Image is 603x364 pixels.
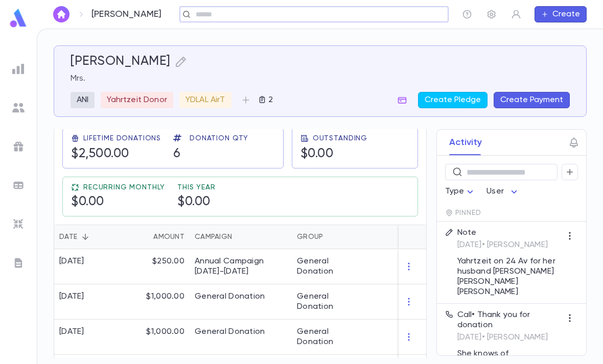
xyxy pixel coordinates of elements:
button: Sort [232,229,248,245]
p: YDLAL AirT [185,95,225,105]
span: This Year [177,183,216,191]
button: Sort [77,229,94,245]
p: [DATE] • [PERSON_NAME] [457,240,562,250]
h5: $2,500.00 [71,147,161,162]
img: campaigns_grey.99e729a5f7ee94e3726e6486bddda8f1.svg [12,140,25,153]
div: User [486,182,520,202]
p: Note [457,228,562,238]
span: Lifetime Donations [83,134,161,142]
p: [DATE] • [PERSON_NAME] [457,332,562,343]
div: Yahrtzeit Donor [101,92,173,108]
span: User [486,187,504,196]
h5: $0.00 [300,147,367,162]
img: logo [8,8,29,28]
div: Group [292,225,368,249]
h5: $0.00 [177,195,216,210]
p: ANI [77,95,88,105]
div: Paid [368,225,468,249]
p: Call • Thank you for donation [457,310,562,330]
div: ANI [71,92,95,108]
div: $250.00 [123,249,190,284]
span: Outstanding [313,134,367,142]
img: letters_grey.7941b92b52307dd3b8a917253454ce1c.svg [12,257,25,269]
div: Date [54,225,123,249]
p: [PERSON_NAME] [91,9,161,20]
div: $1,000.00 [123,320,190,355]
img: home_white.a664292cf8c1dea59945f0da9f25487c.svg [55,10,67,18]
div: General Donation [297,327,363,347]
button: Sort [323,229,339,245]
h5: 6 [173,147,248,162]
button: Create Payment [494,92,570,108]
div: General Donation [195,327,265,337]
span: Donation Qty [190,134,248,142]
img: batches_grey.339ca447c9d9533ef1741baa751efc33.svg [12,179,25,191]
span: Pinned [455,209,481,217]
img: imports_grey.530a8a0e642e233f2baf0ef88e8c9fcb.svg [12,218,25,230]
div: [DATE] [59,327,84,337]
button: Create [535,6,587,22]
img: students_grey.60c7aba0da46da39d6d829b817ac14fc.svg [12,102,25,114]
div: Group [297,225,323,249]
div: $1,000.00 [123,284,190,320]
div: Amount [153,225,184,249]
p: Yahrtzeit Donor [107,95,167,105]
div: Annual Campaign 2024-2025 [195,256,287,277]
img: reports_grey.c525e4749d1bce6a11f5fe2a8de1b229.svg [12,63,25,75]
div: Amount [123,225,190,249]
h5: $0.00 [71,195,165,210]
p: Mrs. [71,74,570,84]
div: Campaign [195,225,232,249]
div: General Donation [297,292,363,312]
div: Campaign [190,225,292,249]
div: Type [445,182,477,202]
p: Yahrtzeit on 24 Av for her husband [PERSON_NAME] [PERSON_NAME] [PERSON_NAME] [457,256,562,297]
h5: [PERSON_NAME] [71,54,171,69]
div: General Donation [195,292,265,302]
button: Sort [137,229,153,245]
div: [DATE] [59,256,84,266]
button: Activity [449,130,482,155]
div: [DATE] [59,292,84,302]
div: YDLAL AirT [179,92,231,108]
button: 2 [254,92,277,108]
button: Create Pledge [418,92,488,108]
span: Type [445,187,465,196]
div: General Donation [297,256,363,277]
div: Date [59,225,77,249]
span: Recurring Monthly [83,183,165,191]
p: 2 [266,95,273,105]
